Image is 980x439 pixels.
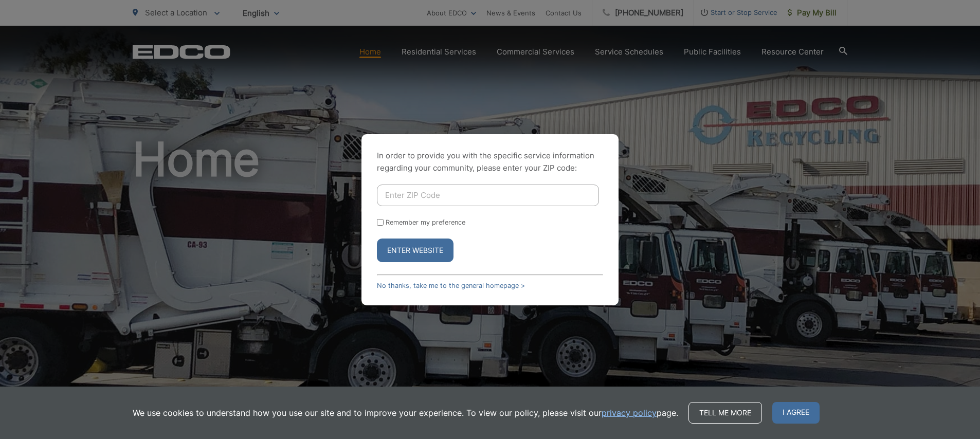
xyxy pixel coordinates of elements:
span: I agree [772,402,820,424]
label: Remember my preference [386,218,465,226]
a: No thanks, take me to the general homepage > [377,282,525,289]
button: Enter Website [377,239,453,262]
a: Tell me more [688,402,762,424]
input: Enter ZIP Code [377,185,599,206]
p: We use cookies to understand how you use our site and to improve your experience. To view our pol... [133,407,678,419]
a: privacy policy [602,407,657,419]
p: In order to provide you with the specific service information regarding your community, please en... [377,150,603,174]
